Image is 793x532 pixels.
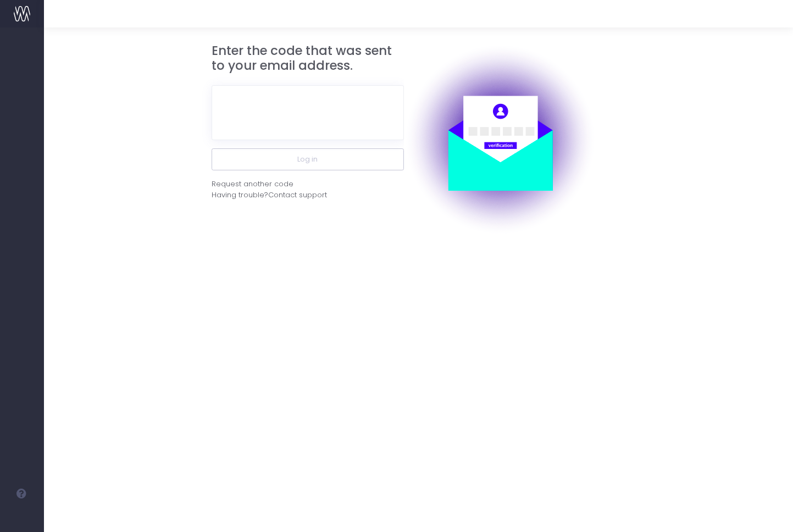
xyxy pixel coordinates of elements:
div: Having trouble? [212,190,404,201]
img: images/default_profile_image.png [14,510,30,527]
button: Log in [212,148,404,170]
span: Contact support [268,190,327,201]
img: auth.png [404,43,596,236]
div: Request another code [212,179,293,190]
h3: Enter the code that was sent to your email address. [212,43,404,74]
